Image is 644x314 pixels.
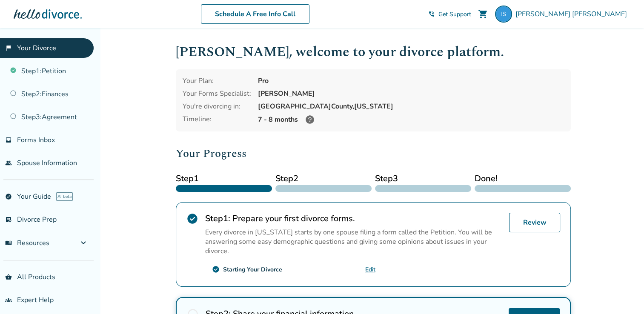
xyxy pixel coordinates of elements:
a: Schedule A Free Info Call [201,4,309,24]
span: Step 1 [176,172,272,185]
div: Your Forms Specialist: [183,89,251,98]
span: shopping_basket [5,274,12,280]
span: list_alt_check [5,216,12,223]
span: explore [5,193,12,200]
span: shopping_cart [478,9,488,19]
div: Starting Your Divorce [223,265,282,274]
span: [PERSON_NAME] [PERSON_NAME] [515,9,630,19]
span: Forms Inbox [17,135,55,145]
p: Every divorce in [US_STATE] starts by one spouse filing a form called the Petition. You will be a... [205,228,502,256]
span: expand_more [78,238,89,248]
img: ihernandez10@verizon.net [495,6,512,23]
span: check_circle [186,213,198,225]
div: 7 - 8 months [258,114,564,125]
span: groups [5,297,12,303]
span: Resources [5,238,49,248]
span: Step 3 [375,172,471,185]
span: Done! [475,172,571,185]
span: phone_in_talk [428,11,435,17]
span: people [5,160,12,166]
h2: Your Progress [176,145,571,162]
span: inbox [5,137,12,143]
span: AI beta [56,192,73,201]
a: phone_in_talkGet Support [428,10,471,18]
div: You're divorcing in: [183,102,251,111]
h2: Prepare your first divorce forms. [205,213,502,224]
span: menu_book [5,240,12,246]
span: Step 2 [275,172,372,185]
a: Edit [365,265,375,274]
span: flag_2 [5,45,12,51]
a: Review [509,213,560,232]
iframe: Chat Widget [601,273,644,314]
div: [GEOGRAPHIC_DATA] County, [US_STATE] [258,102,564,111]
div: Your Plan: [183,76,251,86]
span: Get Support [438,10,471,18]
strong: Step 1 : [205,213,230,224]
span: check_circle [212,265,220,273]
div: Timeline: [183,114,251,125]
div: Pro [258,76,564,86]
h1: [PERSON_NAME] , welcome to your divorce platform. [176,42,571,63]
div: [PERSON_NAME] [258,89,564,98]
